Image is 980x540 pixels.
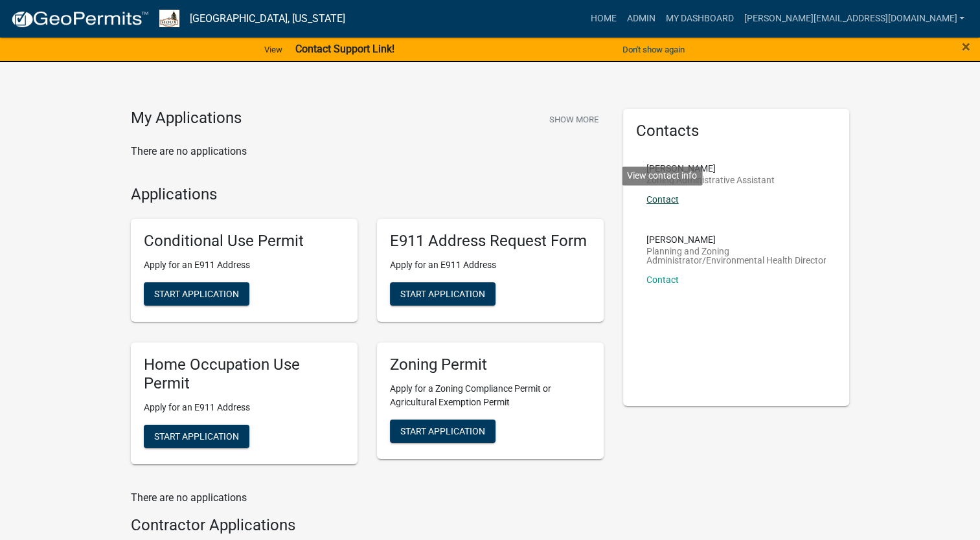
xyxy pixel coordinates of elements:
[646,275,679,285] a: Contact
[259,39,288,60] a: View
[390,420,496,443] button: Start Application
[131,144,604,159] p: There are no applications
[131,185,604,475] wm-workflow-list-section: Applications
[144,282,249,306] button: Start Application
[144,232,345,251] h5: Conditional Use Permit
[646,247,826,265] p: Planning and Zoning Administrator/Environmental Health Director
[585,6,621,31] a: Home
[400,425,485,436] span: Start Application
[131,516,604,535] h4: Contractor Applications
[390,282,496,306] button: Start Application
[962,38,970,56] span: ×
[660,6,738,31] a: My Dashboard
[144,258,345,272] p: Apply for an E911 Address
[154,431,239,441] span: Start Application
[738,6,970,31] a: [PERSON_NAME][EMAIL_ADDRESS][DOMAIN_NAME]
[131,490,604,506] p: There are no applications
[646,194,679,205] a: Contact
[646,235,826,244] p: [PERSON_NAME]
[131,516,604,540] wm-workflow-list-section: Contractor Applications
[544,109,604,130] button: Show More
[131,109,242,128] h4: My Applications
[390,382,591,409] p: Apply for a Zoning Compliance Permit or Agricultural Exemption Permit
[390,258,591,272] p: Apply for an E911 Address
[390,232,591,251] h5: E911 Address Request Form
[159,10,179,27] img: Sioux County, Iowa
[295,43,394,55] strong: Contact Support Link!
[646,164,775,173] p: [PERSON_NAME]
[621,6,660,31] a: Admin
[131,185,604,204] h4: Applications
[390,355,591,374] h5: Zoning Permit
[962,39,970,54] button: Close
[646,175,775,185] p: Zoning Administrative Assistant
[144,425,249,448] button: Start Application
[154,289,239,299] span: Start Application
[144,401,345,414] p: Apply for an E911 Address
[400,289,485,299] span: Start Application
[190,8,345,30] a: [GEOGRAPHIC_DATA], [US_STATE]
[617,39,690,60] button: Don't show again
[144,355,345,393] h5: Home Occupation Use Permit
[636,122,837,141] h5: Contacts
